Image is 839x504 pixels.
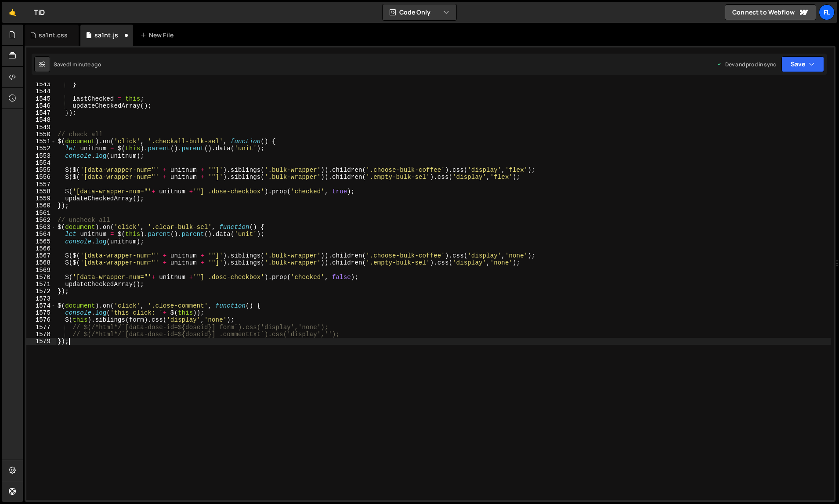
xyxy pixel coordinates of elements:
div: 1574 [26,302,56,309]
a: Connect to Webflow [725,4,816,20]
div: 1563 [26,224,56,231]
div: Saved [54,61,101,68]
div: 1559 [26,195,56,202]
div: 1562 [26,217,56,224]
div: 1576 [26,316,56,323]
div: 1547 [26,109,56,116]
button: Save [781,56,824,72]
a: Fl [819,4,835,20]
div: 1554 [26,160,56,167]
div: 1565 [26,238,56,245]
div: 1555 [26,167,56,174]
div: 1560 [26,202,56,209]
div: 1569 [26,267,56,274]
div: 1579 [26,338,56,345]
div: 1564 [26,231,56,238]
div: 1556 [26,174,56,181]
div: 1543 [26,81,56,88]
div: 1552 [26,145,56,152]
div: 1 minute ago [69,61,101,68]
div: 1573 [26,295,56,302]
div: 1553 [26,152,56,160]
div: 1558 [26,188,56,195]
div: TiD [34,7,45,18]
div: 1551 [26,138,56,145]
div: 1546 [26,102,56,109]
div: 1557 [26,181,56,188]
div: 1568 [26,259,56,266]
div: 1550 [26,131,56,138]
div: 1544 [26,88,56,95]
div: 1575 [26,309,56,316]
div: 1566 [26,245,56,252]
div: 1571 [26,281,56,288]
div: 1548 [26,116,56,123]
div: sa1nt.js [94,31,118,40]
div: Dev and prod in sync [716,61,776,68]
div: 1572 [26,288,56,295]
div: 1577 [26,324,56,331]
div: 1549 [26,124,56,131]
div: 1561 [26,210,56,217]
button: Code Only [383,4,456,20]
div: 1578 [26,331,56,338]
div: 1545 [26,95,56,102]
div: 1570 [26,274,56,281]
div: 1567 [26,252,56,259]
div: sa1nt.css [39,31,68,40]
div: New File [140,31,177,40]
a: 🤙 [2,2,23,23]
